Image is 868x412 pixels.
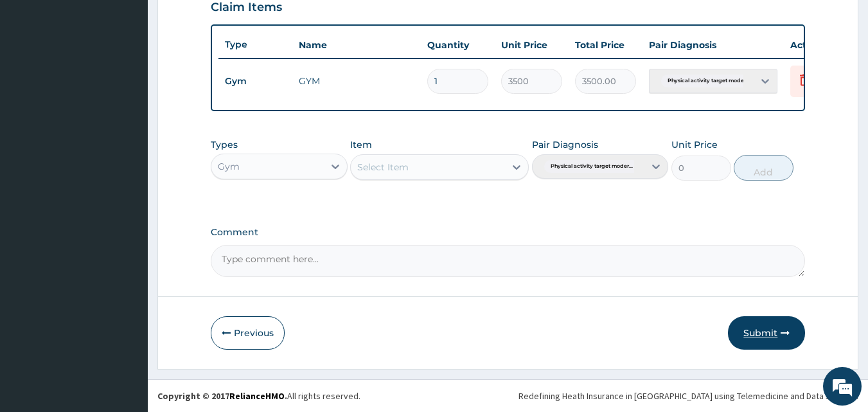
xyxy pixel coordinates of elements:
[211,1,282,15] h3: Claim Items
[157,390,287,402] strong: Copyright © 2017 .
[211,316,285,350] button: Previous
[211,6,242,37] div: Minimize live chat window
[728,316,805,350] button: Submit
[229,390,285,402] a: RelianceHMO
[518,390,858,402] div: Redefining Heath Insurance in [GEOGRAPHIC_DATA] using Telemedicine and Data Science!
[218,160,240,173] div: Gym
[350,138,372,151] label: Item
[292,32,421,58] th: Name
[357,161,409,174] div: Select Item
[421,32,495,58] th: Quantity
[569,32,642,58] th: Total Price
[24,64,52,96] img: d_794563401_company_1708531726252_794563401
[218,69,292,93] td: Gym
[6,275,245,320] textarea: Type your message and hit 'Enter'
[784,32,848,58] th: Actions
[292,68,421,94] td: GYM
[148,379,868,412] footer: All rights reserved.
[218,33,292,57] th: Type
[642,32,784,58] th: Pair Diagnosis
[532,138,598,151] label: Pair Diagnosis
[671,138,718,151] label: Unit Price
[211,227,806,238] label: Comment
[67,72,216,89] div: Chat with us now
[734,155,793,181] button: Add
[495,32,569,58] th: Unit Price
[211,139,238,150] label: Types
[75,124,177,254] span: We're online!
